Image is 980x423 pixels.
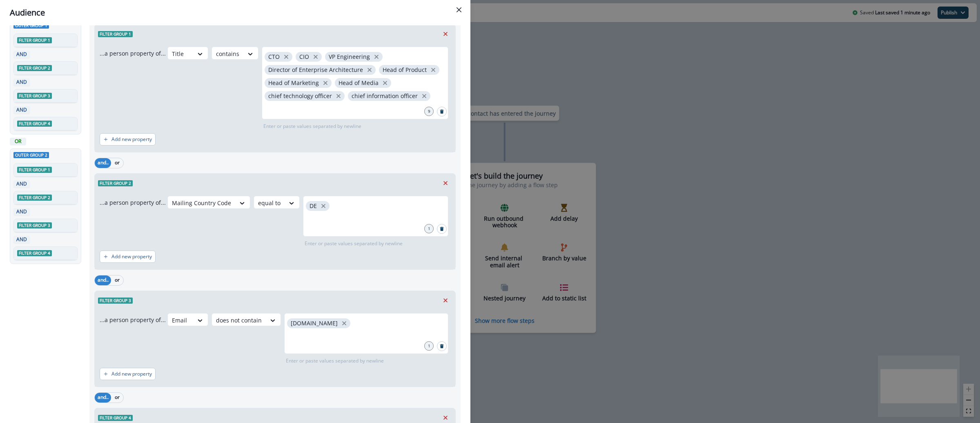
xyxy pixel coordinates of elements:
span: Filter group 2 [98,180,133,186]
button: Remove [439,294,452,307]
button: Search [437,224,447,234]
span: Filter group 3 [98,298,133,304]
p: Add new property [111,371,152,377]
p: OR [11,138,24,145]
button: close [282,53,290,61]
p: chief technology officer [268,93,332,100]
span: Filter group 3 [17,222,52,228]
div: 9 [424,107,434,116]
button: and.. [95,158,111,168]
button: Remove [439,177,452,189]
p: AND [15,51,28,58]
button: close [340,319,348,327]
p: Enter or paste values separated by newline [284,357,385,365]
p: AND [15,78,28,86]
p: AND [15,180,28,188]
p: ...a person property of... [100,198,166,207]
button: and.. [95,393,111,403]
p: DE [310,203,317,210]
p: VP Engineering [329,54,370,60]
button: close [334,92,343,100]
p: Head of Product [383,67,427,74]
p: [DOMAIN_NAME] [291,320,338,327]
div: 1 [424,341,434,351]
p: Enter or paste values separated by newline [303,240,404,247]
span: Filter group 4 [98,415,133,421]
button: Search [437,107,447,116]
span: Filter group 4 [17,250,52,256]
p: Add new property [111,137,152,142]
span: Filter group 2 [17,195,52,201]
span: Filter group 3 [17,93,52,99]
button: or [111,393,123,403]
button: Search [437,341,447,351]
span: Outer group 1 [13,22,49,29]
div: 1 [424,224,434,233]
button: or [111,275,123,285]
button: Close [452,3,465,16]
p: CTO [268,54,280,60]
p: Director of Enterprise Architecture [268,67,363,74]
p: Add new property [111,254,152,260]
span: Filter group 1 [17,37,52,43]
button: close [381,79,389,87]
button: Add new property [100,251,156,263]
button: or [111,158,123,168]
p: ...a person property of... [100,316,166,324]
p: chief information officer [352,93,418,100]
p: CIO [299,54,309,60]
p: Head of Marketing [268,80,319,87]
button: close [319,202,327,210]
button: and.. [95,275,111,285]
span: Filter group 1 [17,167,52,173]
button: close [321,79,330,87]
p: Head of Media [339,80,379,87]
span: Filter group 1 [98,31,133,37]
button: close [312,53,320,61]
button: Add new property [100,368,156,380]
span: Filter group 4 [17,121,52,127]
p: AND [15,236,28,243]
p: AND [15,106,28,114]
span: Filter group 2 [17,65,52,71]
button: close [372,53,381,61]
span: Outer group 2 [13,152,49,158]
p: Enter or paste values separated by newline [262,123,363,130]
button: close [365,66,374,74]
button: close [420,92,428,100]
button: Add new property [100,133,156,145]
button: Remove [439,28,452,40]
p: ...a person property of... [100,49,166,58]
p: AND [15,208,28,215]
div: Audience [10,7,461,19]
button: close [429,66,437,74]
